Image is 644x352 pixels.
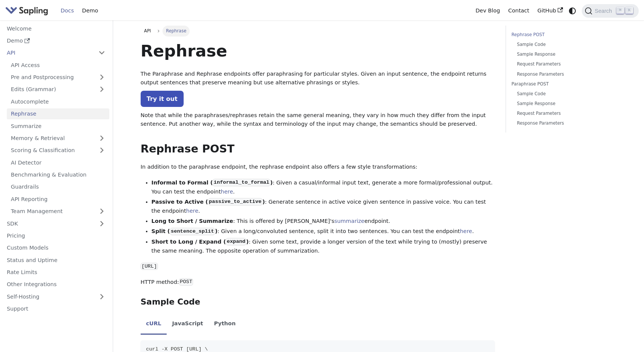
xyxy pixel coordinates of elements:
kbd: ⌘ [616,7,624,14]
a: API Reporting [7,194,109,204]
a: Pre and Postprocessing [7,72,109,83]
li: : Given a casual/informal input text, generate a more formal/professional output. You can test th... [152,178,495,197]
a: here [460,228,472,234]
button: Search (Command+K) [582,4,638,18]
strong: Passive to Active ( ) [152,199,265,205]
span: API [144,28,151,34]
img: Sapling.ai [5,5,48,16]
p: Note that while the paraphrases/rephrases retain the same general meaning, they vary in how much ... [141,111,495,129]
h2: Rephrase POST [141,142,495,156]
a: Support [3,303,109,314]
code: sentence_split [170,228,215,235]
li: JavaScript [167,314,209,335]
li: : Given a long/convoluted sentence, split it into two sentences. You can test the endpoint . [152,227,495,236]
a: Paraphrase POST [512,81,614,88]
strong: Long to Short / Summarize [152,218,233,224]
a: Summarize [7,120,109,131]
a: Request Parameters [517,61,611,68]
a: Rephrase [7,108,109,119]
a: API [141,26,155,36]
a: here [186,208,198,214]
iframe: Intercom live chat [618,326,636,344]
strong: Informal to Formal ( ) [152,180,273,186]
kbd: K [626,7,633,14]
a: Benchmarking & Evaluation [7,169,109,180]
li: : Generate sentence in active voice given sentence in passive voice. You can test the endpoint . [152,198,495,216]
a: Team Management [7,206,109,217]
p: The Paraphrase and Rephrase endpoints offer paraphrasing for particular styles. Given an input se... [141,70,495,88]
a: Custom Models [3,242,109,253]
button: Expand sidebar category 'SDK' [94,218,109,229]
a: Sample Code [517,90,611,98]
a: Contact [504,5,534,17]
a: Try it out [141,91,184,107]
a: Memory & Retrieval [7,133,109,144]
a: Demo [3,35,109,46]
span: Search [592,8,616,14]
code: POST [179,278,193,286]
a: Pricing [3,230,109,241]
a: Welcome [3,23,109,34]
code: [URL] [141,263,158,270]
a: Sample Response [517,51,611,58]
a: Self-Hosting [3,291,109,302]
span: Rephrase [163,26,190,36]
a: here [221,189,233,195]
button: Collapse sidebar category 'API' [94,47,109,58]
a: Docs [57,5,78,17]
a: Dev Blog [471,5,504,17]
a: Edits (Grammar) [7,84,109,95]
p: In addition to the paraphrase endpoint, the rephrase endpoint also offers a few style transformat... [141,163,495,172]
a: GitHub [533,5,567,17]
a: API [3,47,94,58]
nav: Breadcrumbs [141,26,495,36]
a: Rate Limits [3,267,109,278]
a: Request Parameters [517,110,611,117]
a: Sapling.ai [5,5,51,16]
a: Other Integrations [3,279,109,290]
code: passive_to_active [208,198,262,206]
p: HTTP method: [141,278,495,287]
a: Sample Response [517,100,611,107]
a: Demo [78,5,102,17]
a: Response Parameters [517,120,611,127]
a: Response Parameters [517,71,611,78]
strong: Split ( ) [152,228,218,234]
li: : Given some text, provide a longer version of the text while trying to (mostly) preserve the sam... [152,238,495,256]
span: curl -X POST [URL] \ [146,346,208,352]
li: Python [209,314,241,335]
code: expand [226,238,246,245]
li: cURL [141,314,167,335]
li: : This is offered by [PERSON_NAME]'s endpoint. [152,217,495,226]
a: Autocomplete [7,96,109,107]
button: Switch between dark and light mode (currently system mode) [567,5,578,16]
h3: Sample Code [141,297,495,307]
strong: Short to Long / Expand ( ) [152,239,249,245]
a: Guardrails [7,181,109,192]
h1: Rephrase [141,41,495,61]
code: informal_to_formal [213,179,270,186]
a: AI Detector [7,157,109,168]
a: Sample Code [517,41,611,48]
a: Rephrase POST [512,31,614,38]
a: summarize [334,218,365,224]
a: SDK [3,218,94,229]
a: API Access [7,59,109,70]
a: Scoring & Classification [7,145,109,156]
a: Status and Uptime [3,254,109,265]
